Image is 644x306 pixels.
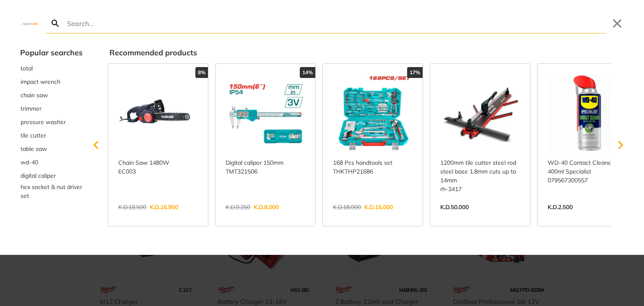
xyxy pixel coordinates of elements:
[610,17,624,30] button: Close
[20,129,83,142] button: Select suggestion: tile cutter
[195,67,208,78] div: 8%
[21,145,47,153] span: table saw
[21,104,42,113] span: trimmer
[20,47,83,58] div: Popular searches
[21,171,56,180] span: digital caliper
[50,18,60,29] svg: Search
[21,78,60,86] span: impact wrench
[21,64,33,73] span: total
[20,182,83,201] div: Suggestion: hex socket & nut driver set
[20,88,83,102] div: Suggestion: chain saw
[109,47,624,58] div: Recommended products
[20,115,83,129] button: Select suggestion: pressure washer
[20,169,83,182] button: Select suggestion: digital caliper
[20,102,83,115] button: Select suggestion: trimmer
[20,142,83,156] div: Suggestion: table saw
[20,75,83,88] div: Suggestion: impact wrench
[20,142,83,156] button: Select suggestion: table saw
[20,102,83,115] div: Suggestion: trimmer
[20,75,83,88] button: Select suggestion: impact wrench
[20,129,83,142] div: Suggestion: tile cutter
[65,13,605,33] input: Search…
[407,67,423,78] div: 17%
[88,137,104,153] svg: Scroll left
[20,156,83,169] button: Select suggestion: wd-40
[612,137,629,153] svg: Scroll right
[20,115,83,129] div: Suggestion: pressure washer
[20,62,83,75] div: Suggestion: total
[21,91,48,100] span: chain saw
[20,169,83,182] div: Suggestion: digital caliper
[21,131,46,140] span: tile cutter
[21,183,82,200] span: hex socket & nut driver set
[20,21,40,25] img: Close
[21,118,66,127] span: pressure washer
[20,62,83,75] button: Select suggestion: total
[21,158,38,167] span: wd-40
[300,67,315,78] div: 14%
[20,182,83,201] button: Select suggestion: hex socket & nut driver set
[20,88,83,102] button: Select suggestion: chain saw
[20,156,83,169] div: Suggestion: wd-40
